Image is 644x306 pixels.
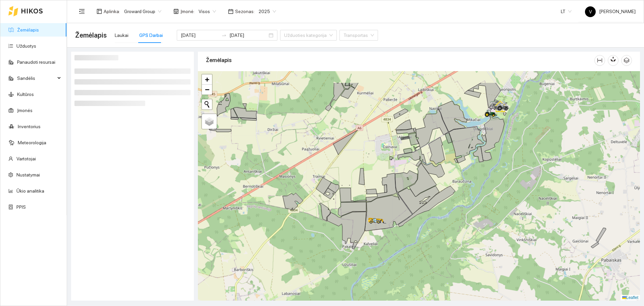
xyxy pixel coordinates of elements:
[202,74,212,85] a: Zoom in
[229,32,267,39] input: Pabaigos data
[594,55,605,66] button: column-width
[17,108,33,113] a: Įmonės
[17,27,39,33] a: Žemėlapis
[259,6,276,16] span: 2025
[17,92,34,97] a: Kultūros
[16,188,44,194] a: Ūkio analitika
[561,6,572,16] span: LT
[235,8,255,15] span: Sezonas :
[17,59,55,65] a: Panaudoti resursai
[97,9,102,14] span: layout
[205,85,209,94] span: −
[16,156,36,161] a: Vartotojai
[622,295,638,300] a: Leaflet
[180,8,195,15] span: Įmonė :
[181,32,219,39] input: Pradžios data
[221,33,227,38] span: to
[205,75,209,84] span: +
[173,9,179,14] span: shop
[16,172,40,177] a: Nustatymai
[589,6,592,17] span: V
[202,99,212,109] button: Initiate a new search
[139,32,163,39] div: GPS Darbai
[228,9,233,14] span: calendar
[17,71,55,85] span: Sandėlis
[202,85,212,95] a: Zoom out
[221,33,227,38] span: swap-right
[18,140,46,145] a: Meteorologija
[79,8,85,14] span: menu-fold
[16,204,26,210] a: PPIS
[16,43,36,49] a: Užduotys
[75,30,107,41] span: Žemėlapis
[199,6,216,16] span: Visos
[18,124,41,129] a: Inventorius
[115,32,128,39] div: Laukai
[206,51,594,70] div: Žemėlapis
[595,58,605,63] span: column-width
[104,8,120,15] span: Aplinka :
[124,6,161,16] span: Groward Group
[585,9,636,14] span: [PERSON_NAME]
[75,5,89,18] button: menu-fold
[202,114,217,129] a: Layers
